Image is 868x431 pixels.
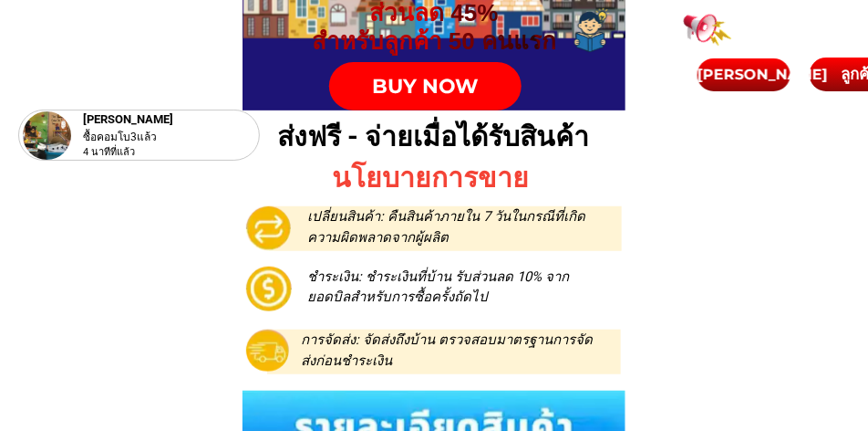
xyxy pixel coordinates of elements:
[308,267,580,308] p: ชำระเงิน: ชำระเงินที่บ้าน รับส่วนลด 10% จากยอดบิลสำหรับการซื้อครั้งถัดไป
[83,145,250,161] div: 4 นาทีที่แล้ว
[246,116,621,157] p: ส่งฟรี - จ่ายเมื่อได้รับสินค้า
[332,157,540,198] p: นโยบายการขาย
[83,110,250,129] div: [PERSON_NAME]
[302,330,595,371] p: การจัดส่ง: จัดส่งถึงบ้าน ตรวจสอบมาตรฐานการจัดส่งก่อนชำระเงิน
[83,129,250,145] div: ซื้อคอมโบ3แล้ว
[329,70,522,100] div: BUY NOW
[308,206,614,247] p: เปลี่ยนสินค้า: คืนสินค้าภายใน 7 วันในกรณีที่เกิดความผิดพลาดจากผู้ผลิต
